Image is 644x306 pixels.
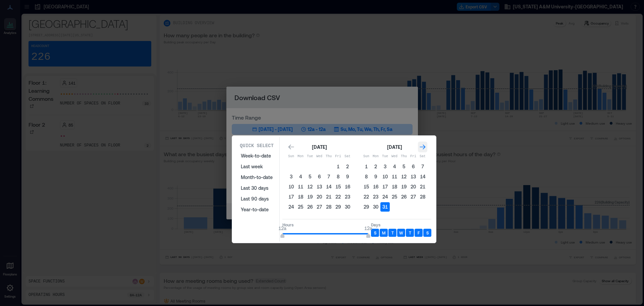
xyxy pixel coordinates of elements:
button: 19 [399,182,409,191]
div: [DATE] [310,143,329,151]
button: 7 [418,162,427,171]
button: 27 [315,202,324,212]
button: 28 [418,192,427,202]
button: 6 [315,172,324,181]
button: Go to next month [418,142,427,152]
button: 29 [333,202,343,212]
button: 4 [296,172,305,181]
button: 8 [362,172,371,181]
p: Fri [409,154,418,159]
p: F [418,230,420,235]
button: 12 [305,182,315,191]
th: Friday [409,152,418,161]
button: 11 [296,182,305,191]
button: 17 [286,192,296,202]
button: 12 [399,172,409,181]
button: 14 [324,182,333,191]
p: Sat [343,154,352,159]
button: Last week [237,161,277,172]
p: Wed [315,154,324,159]
button: 20 [409,182,418,191]
p: Thu [324,154,333,159]
button: 18 [390,182,399,191]
p: S [374,230,376,235]
button: 8 [333,172,343,181]
button: 4 [390,162,399,171]
th: Saturday [343,152,352,161]
button: 6 [409,162,418,171]
button: 5 [305,172,315,181]
button: 3 [286,172,296,181]
button: 23 [343,192,352,202]
button: 1 [333,162,343,171]
button: 30 [343,202,352,212]
p: Days [371,222,431,227]
button: 13 [315,182,324,191]
span: 12a [278,225,286,231]
p: Wed [390,154,399,159]
p: Hours [282,222,368,227]
p: Mon [296,154,305,159]
button: 25 [296,202,305,212]
button: Go to previous month [286,142,296,152]
button: 26 [305,202,315,212]
th: Sunday [362,152,371,161]
th: Saturday [418,152,427,161]
button: 22 [333,192,343,202]
button: 18 [296,192,305,202]
button: 16 [371,182,380,191]
button: 13 [409,172,418,181]
th: Tuesday [305,152,315,161]
th: Wednesday [315,152,324,161]
button: 31 [380,202,390,212]
p: Quick Select [240,142,274,149]
button: 16 [343,182,352,191]
p: T [409,230,411,235]
button: 10 [380,172,390,181]
button: 19 [305,192,315,202]
th: Monday [371,152,380,161]
button: 1 [362,162,371,171]
button: 30 [371,202,380,212]
button: 28 [324,202,333,212]
button: 2 [343,162,352,171]
p: T [391,230,394,235]
button: 25 [390,192,399,202]
p: Thu [399,154,409,159]
button: 15 [362,182,371,191]
th: Sunday [286,152,296,161]
button: 23 [371,192,380,202]
button: 11 [390,172,399,181]
button: 27 [409,192,418,202]
p: Tue [305,154,315,159]
p: M [382,230,385,235]
p: W [399,230,403,235]
button: 21 [324,192,333,202]
button: 24 [286,202,296,212]
button: 26 [399,192,409,202]
button: Month-to-date [237,172,277,183]
span: 12a [364,225,372,231]
p: Mon [371,154,380,159]
button: Week-to-date [237,150,277,161]
th: Tuesday [380,152,390,161]
p: Sun [362,154,371,159]
button: Year-to-date [237,204,277,215]
button: 21 [418,182,427,191]
p: Tue [380,154,390,159]
button: 29 [362,202,371,212]
th: Thursday [399,152,409,161]
button: 14 [418,172,427,181]
div: [DATE] [385,143,404,151]
button: 9 [371,172,380,181]
button: Last 90 days [237,193,277,204]
button: 10 [286,182,296,191]
button: 9 [343,172,352,181]
p: Sun [286,154,296,159]
button: 22 [362,192,371,202]
button: 2 [371,162,380,171]
th: Friday [333,152,343,161]
button: 15 [333,182,343,191]
th: Thursday [324,152,333,161]
p: Sat [418,154,427,159]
